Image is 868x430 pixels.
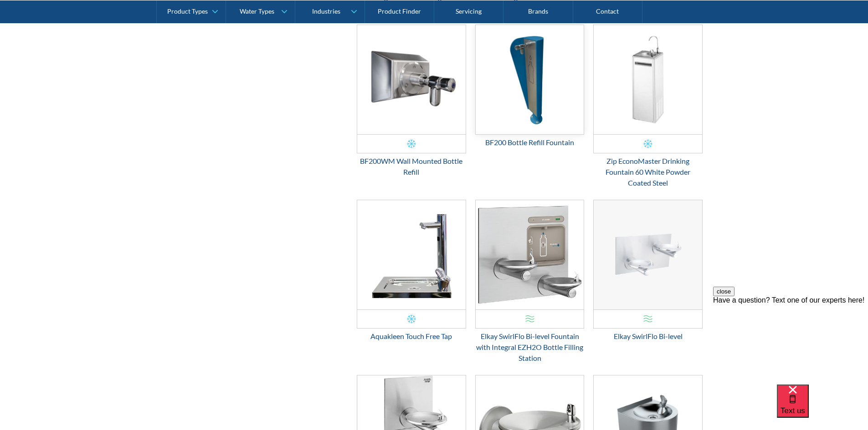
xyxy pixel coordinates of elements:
[713,287,868,396] iframe: podium webchat widget prompt
[476,25,584,134] img: BF200 Bottle Refill Fountain
[593,331,703,342] div: Elkay SwirlFlo Bi-level
[476,200,584,309] img: Elkay SwirlFlo Bi-level Fountain with Integral EZH2O Bottle Filling Station
[357,200,466,309] img: Aquakleen Touch Free Tap
[475,25,585,148] a: BF200 Bottle Refill FountainBF200 Bottle Refill Fountain
[357,156,466,177] div: BF200WM Wall Mounted Bottle Refill
[357,331,466,342] div: Aquakleen Touch Free Tap
[475,200,585,364] a: Elkay SwirlFlo Bi-level Fountain with Integral EZH2O Bottle Filling StationElkay SwirlFlo Bi-leve...
[357,25,466,177] a: BF200WM Wall Mounted Bottle RefillBF200WM Wall Mounted Bottle Refill
[593,25,703,188] a: Zip EconoMaster Drinking Fountain 60 White Powder Coated SteelZip EconoMaster Drinking Fountain 6...
[593,200,703,342] a: Elkay SwirlFlo Bi-levelElkay SwirlFlo Bi-level
[312,7,340,15] div: Industries
[357,25,466,134] img: BF200WM Wall Mounted Bottle Refill
[594,25,702,134] img: Zip EconoMaster Drinking Fountain 60 White Powder Coated Steel
[475,137,585,148] div: BF200 Bottle Refill Fountain
[240,7,274,15] div: Water Types
[357,200,466,342] a: Aquakleen Touch Free TapAquakleen Touch Free Tap
[594,200,702,309] img: Elkay SwirlFlo Bi-level
[475,331,585,364] div: Elkay SwirlFlo Bi-level Fountain with Integral EZH2O Bottle Filling Station
[777,384,868,430] iframe: podium webchat widget bubble
[593,156,703,188] div: Zip EconoMaster Drinking Fountain 60 White Powder Coated Steel
[167,7,208,15] div: Product Types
